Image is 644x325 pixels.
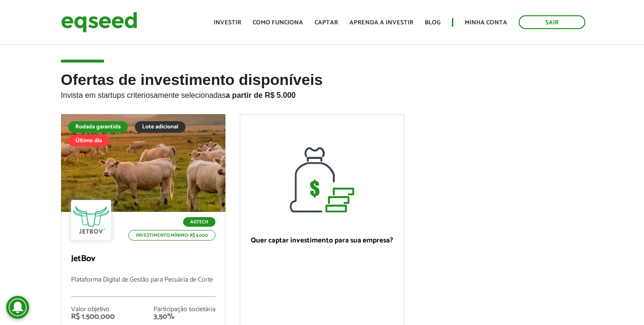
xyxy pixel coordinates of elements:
[519,15,585,29] a: Sair
[68,121,128,133] div: Rodada garantida
[465,20,507,26] a: Minha conta
[71,306,115,313] div: Valor objetivo
[68,135,109,147] div: Último dia
[71,276,215,297] p: Plataforma Digital de Gestão para Pecuária de Corte
[214,20,241,26] a: Investir
[128,230,215,241] p: Investimento mínimo: R$ 5.000
[425,20,440,26] a: Blog
[135,121,185,133] div: Lote adicional
[61,88,583,100] p: Invista em startups criteriosamente selecionadas
[61,10,137,35] img: EqSeed
[250,236,394,245] p: Quer captar investimento para sua empresa?
[226,91,296,99] strong: a partir de R$ 5.000
[153,306,215,313] div: Participação societária
[71,254,215,264] p: JetBov
[183,217,215,227] p: Agtech
[349,20,413,26] a: Aprenda a investir
[153,313,215,321] div: 3,50%
[253,20,303,26] a: Como funciona
[71,313,115,321] div: R$ 1.500.000
[61,72,583,114] h2: Ofertas de investimento disponíveis
[315,20,338,26] a: Captar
